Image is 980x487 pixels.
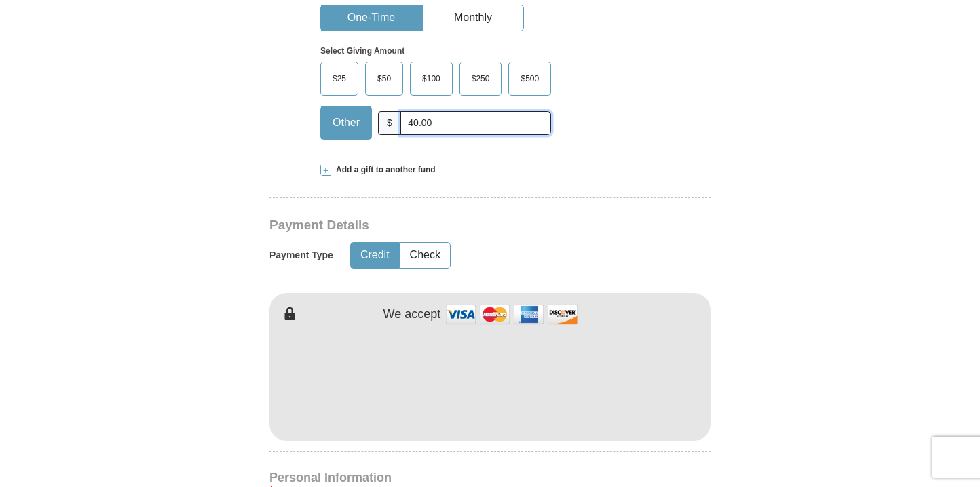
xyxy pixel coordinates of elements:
[383,307,441,322] h4: We accept
[351,243,399,268] button: Credit
[269,472,711,483] h4: Personal Information
[514,69,546,89] span: $500
[400,111,551,135] input: Other Amount
[269,218,616,233] h3: Payment Details
[423,5,523,31] button: Monthly
[444,300,580,329] img: credit cards accepted
[269,250,333,261] h5: Payment Type
[371,69,398,89] span: $50
[321,5,421,31] button: One-Time
[326,113,366,133] span: Other
[331,164,436,176] span: Add a gift to another fund
[326,69,353,89] span: $25
[415,69,447,89] span: $100
[320,46,404,56] strong: Select Giving Amount
[465,69,497,89] span: $250
[378,111,401,135] span: $
[400,243,450,268] button: Check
